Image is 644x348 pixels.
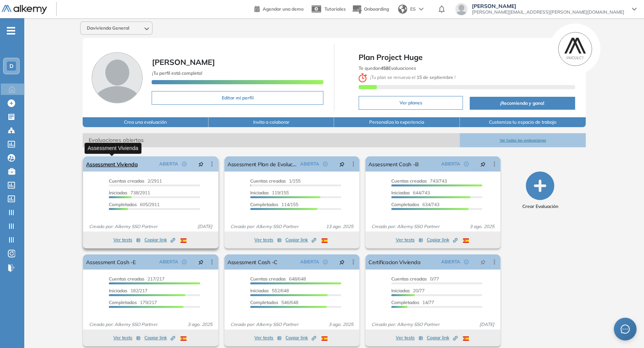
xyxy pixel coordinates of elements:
button: Invita a colaborar [208,117,334,127]
span: Copiar link [144,334,175,341]
a: Certificacion Vivienda [368,254,420,269]
span: Iniciadas [391,288,410,293]
img: ESP [180,238,186,243]
span: 114/155 [250,202,298,207]
span: ABIERTA [159,258,178,265]
span: ES [410,6,416,13]
button: Copiar link [427,235,458,244]
span: 3 ago. 2025 [326,321,356,328]
span: Creado por: Alkemy SSO Partner [368,223,442,230]
span: Plan Project Huge [359,52,575,63]
span: pushpin [339,259,345,265]
span: Copiar link [144,236,175,243]
img: clock-svg [359,73,367,82]
span: ¡Tu perfil está completo! [152,70,202,76]
span: Iniciadas [250,190,269,195]
span: Crear Evaluación [522,203,558,210]
span: Cuentas creadas [391,276,427,282]
i: - [7,30,15,31]
button: Editar mi perfil [152,91,323,105]
span: check-circle [323,162,327,166]
button: pushpin [193,256,209,268]
b: 458 [381,65,389,71]
span: pushpin [198,161,204,167]
button: Ver planes [359,96,463,110]
span: pushpin [198,259,204,265]
button: Copiar link [144,333,175,342]
span: Cuentas creadas [250,178,286,184]
span: check-circle [182,260,186,264]
img: ESP [321,336,327,341]
span: Creado por: Alkemy SSO Partner [86,321,160,328]
a: Assessment Plan de Evolución Profesional [227,156,297,172]
a: Assessment Vivienda [86,156,138,172]
span: Creado por: Alkemy SSO Partner [227,321,301,328]
button: pushpin [334,256,350,268]
img: world [398,5,407,14]
span: Davivienda General [87,25,129,31]
div: Assessment Vivienda [85,143,141,154]
span: 644/743 [391,190,430,195]
span: [PERSON_NAME] [152,57,215,67]
button: Copiar link [285,235,316,244]
span: Cuentas creadas [391,178,427,184]
button: Ver tests [396,333,423,342]
span: Te quedan Evaluaciones [359,65,416,71]
button: Crear Evaluación [522,172,558,210]
span: Cuentas creadas [109,178,144,184]
span: ABIERTA [300,161,319,167]
span: Onboarding [364,6,389,12]
span: pushpin [480,161,486,167]
span: 182/217 [109,288,147,293]
button: Copiar link [285,333,316,342]
span: 3 ago. 2025 [467,223,497,230]
iframe: Chat Widget [606,312,644,348]
button: Ver todas las evaluaciones [460,133,586,147]
span: Agendar una demo [263,6,304,12]
img: Logo [2,5,47,14]
span: [PERSON_NAME] [472,3,624,9]
button: Copiar link [144,235,175,244]
button: pushpin [193,158,209,170]
span: Copiar link [427,334,458,341]
span: 13 ago. 2025 [323,223,356,230]
span: Completados [250,202,278,207]
span: Completados [391,202,419,207]
span: [PERSON_NAME][EMAIL_ADDRESS][PERSON_NAME][DOMAIN_NAME] [472,9,624,15]
span: Copiar link [427,236,458,243]
span: 119/155 [250,190,289,195]
img: Foto de perfil [92,52,143,103]
a: Assessment Cash -C [227,254,277,269]
img: ESP [463,336,469,341]
button: pushpin [475,158,491,170]
button: Onboarding [352,1,389,17]
span: ABIERTA [441,161,460,167]
button: Personaliza la experiencia [334,117,460,127]
span: 2/2911 [109,178,162,184]
button: Ver tests [113,333,141,342]
span: Cuentas creadas [250,276,286,282]
span: 546/648 [250,299,298,305]
button: pushpin [475,256,491,268]
span: 179/217 [109,299,157,305]
img: arrow [419,8,423,11]
span: check-circle [323,260,327,264]
button: Ver tests [254,235,282,244]
img: ESP [463,238,469,243]
span: 738/2911 [109,190,150,195]
span: Completados [250,299,278,305]
span: Completados [391,299,419,305]
span: ABIERTA [300,258,319,265]
b: 15 de septiembre [415,74,454,80]
span: Evaluaciones abiertas [83,133,460,147]
button: ¡Recomienda y gana! [470,97,575,110]
span: Completados [109,202,137,207]
span: Completados [109,299,137,305]
span: 217/217 [109,276,165,282]
img: ESP [180,336,186,341]
span: pushpin [339,161,345,167]
span: Creado por: Alkemy SSO Partner [368,321,442,328]
span: 14/77 [391,299,434,305]
button: Crea una evaluación [83,117,208,127]
span: 605/2911 [109,202,160,207]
